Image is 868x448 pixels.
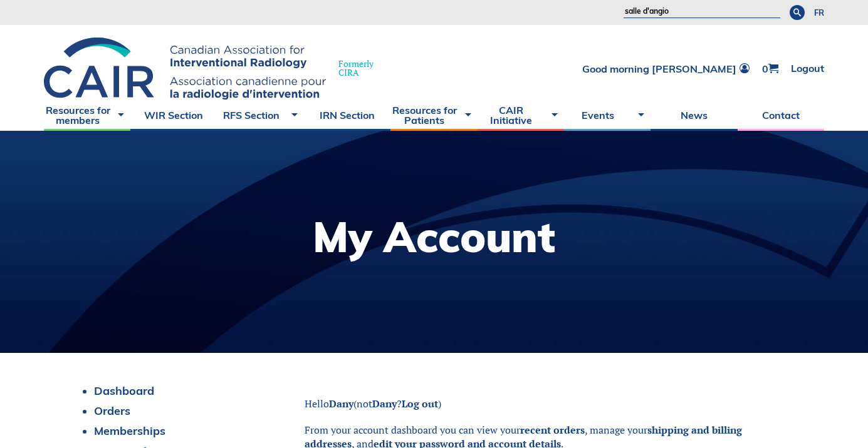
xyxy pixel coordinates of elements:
a: Resources for Patients [390,99,477,131]
a: CAIR Initiative [478,99,564,131]
a: FormerlyCIRA [44,38,386,99]
a: fr [814,9,824,17]
a: Contact [738,99,824,131]
strong: Dany [372,397,397,410]
a: Resources for members [44,99,130,131]
a: WIR Section [130,99,217,131]
a: Good morning [PERSON_NAME] [582,63,750,74]
h1: My Account [313,216,555,258]
img: CIRA [44,38,326,99]
span: Formerly CIRA [338,59,374,77]
a: Events [564,99,651,131]
input: Search [624,6,780,18]
a: News [651,99,737,131]
a: Logout [791,63,824,74]
a: Orders [94,404,130,418]
a: IRN Section [304,99,390,131]
p: Hello (not ? ) [305,397,793,410]
a: RFS Section [217,99,304,131]
a: Dashboard [94,384,154,398]
a: Memberships [94,424,165,438]
strong: Dany [329,397,353,410]
a: Log out [402,397,438,410]
a: 0 [762,63,778,74]
a: recent orders [520,423,585,437]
